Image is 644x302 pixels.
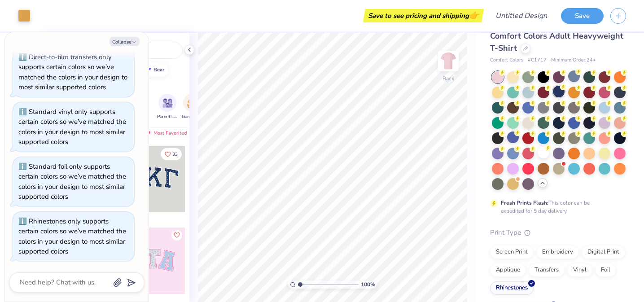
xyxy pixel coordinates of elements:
button: Save [561,8,604,24]
span: Game Day [182,114,202,120]
button: filter button [157,94,178,120]
div: Embroidery [536,245,579,259]
div: Rhinestones [490,281,534,295]
div: Back [442,74,454,83]
input: Untitled Design [488,7,554,25]
div: Vinyl [567,263,592,277]
img: Parent's Weekend Image [162,98,173,108]
div: filter for Game Day [182,94,202,120]
div: bear [153,67,164,72]
div: Transfers [529,263,565,277]
button: Like [171,230,182,241]
span: Minimum Order: 24 + [551,57,596,64]
div: Applique [490,263,526,277]
div: Standard foil only supports certain colors so we’ve matched the colors in your design to most sim... [18,162,126,201]
span: # C1717 [528,57,547,64]
div: filter for Parent's Weekend [157,94,178,120]
span: Parent's Weekend [157,114,178,120]
div: Digital Print [582,245,625,259]
button: Collapse [110,37,140,46]
div: Foil [595,263,616,277]
div: Standard vinyl only supports certain colors so we’ve matched the colors in your design to most si... [18,107,126,147]
button: Like [161,148,182,160]
span: 33 [172,152,178,157]
div: Most Favorited [140,127,191,138]
img: Back [439,52,457,70]
span: 👉 [469,10,479,21]
div: Rhinestones only supports certain colors so we’ve matched the colors in your design to most simil... [18,217,126,256]
div: Direct-to-film transfers only supports certain colors so we’ve matched the colors in your design ... [18,53,127,92]
img: Game Day Image [187,98,197,108]
div: Save to see pricing and shipping [365,9,482,22]
div: This color can be expedited for 5 day delivery. [501,199,611,215]
span: 100 % [361,280,375,289]
span: Comfort Colors [490,57,523,64]
div: Print Type [490,228,626,238]
button: bear [140,63,168,77]
strong: Fresh Prints Flash: [501,199,548,206]
div: Screen Print [490,245,534,259]
button: filter button [182,94,202,120]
